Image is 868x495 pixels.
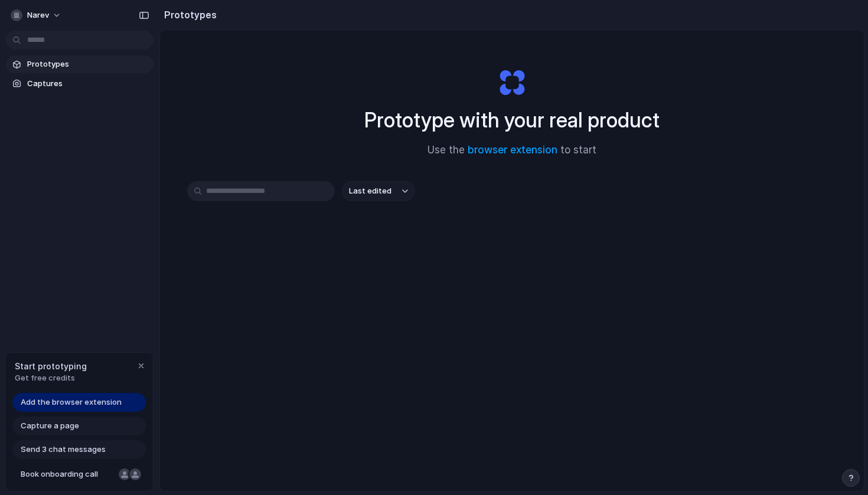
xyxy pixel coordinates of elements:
span: Captures [27,78,149,90]
span: Capture a page [21,420,79,432]
a: Prototypes [6,55,154,73]
span: Use the to start [428,143,596,158]
h2: Prototypes [159,8,217,22]
a: Captures [6,75,154,93]
span: Prototypes [27,58,149,70]
button: Last edited [342,181,415,201]
h1: Prototype with your real product [364,104,660,136]
div: Christian Iacullo [128,467,142,481]
span: Add the browser extension [21,396,122,408]
button: narev [6,6,67,25]
span: Start prototyping [15,360,87,372]
span: Book onboarding call [21,468,114,480]
span: Get free credits [15,372,87,384]
span: Last edited [349,185,391,197]
div: Nicole Kubica [118,467,132,481]
a: Book onboarding call [12,465,146,484]
a: browser extension [468,144,557,156]
span: narev [27,9,49,21]
span: Send 3 chat messages [21,444,106,455]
